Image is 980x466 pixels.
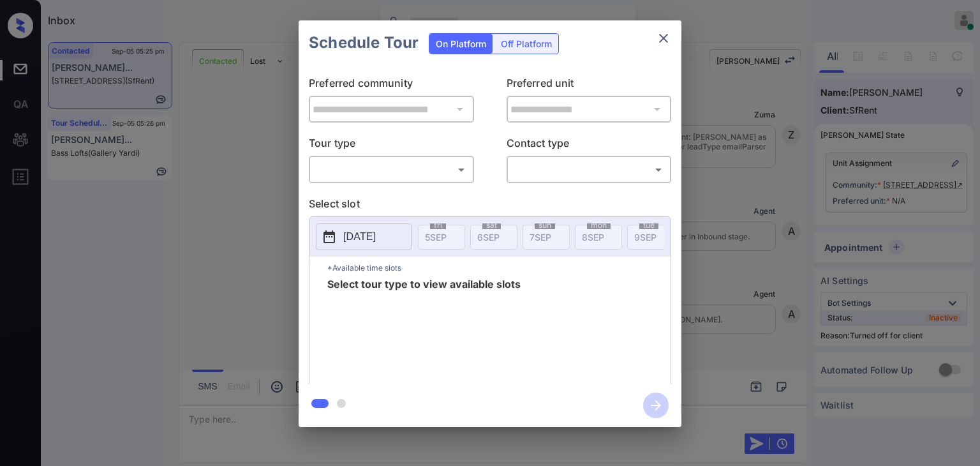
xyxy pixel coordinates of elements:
[316,223,412,250] button: [DATE]
[651,26,676,51] button: close
[507,135,672,156] p: Contact type
[299,20,429,65] h2: Schedule Tour
[507,75,672,96] p: Preferred unit
[327,279,521,381] span: Select tour type to view available slots
[494,34,558,54] div: Off Platform
[327,257,671,279] p: *Available time slots
[309,196,671,216] p: Select slot
[429,34,493,54] div: On Platform
[309,135,474,156] p: Tour type
[343,229,376,244] p: [DATE]
[309,75,474,96] p: Preferred community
